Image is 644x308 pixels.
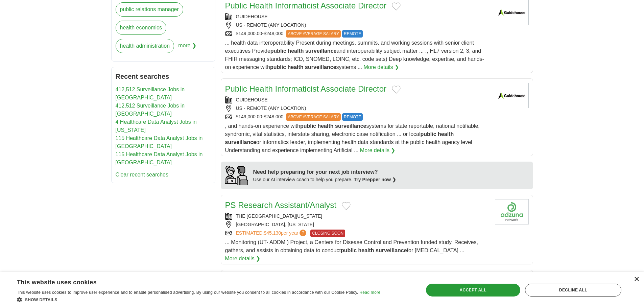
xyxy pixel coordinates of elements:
[426,284,520,297] div: Accept all
[225,221,490,228] div: [GEOGRAPHIC_DATA], [US_STATE]
[236,14,268,19] a: GUIDEHOUSE
[358,247,374,253] strong: health
[288,48,304,54] strong: health
[342,202,351,210] button: Add to favorite jobs
[310,230,345,237] span: CLOSING SOON
[305,64,336,70] strong: surveillance
[116,2,183,17] a: public relations manager
[342,30,363,38] span: REMOTE
[342,113,363,121] span: REMOTE
[360,146,396,155] a: More details ❯
[287,64,303,70] strong: health
[286,113,341,121] span: ABOVE AVERAGE SALARY
[116,151,203,165] a: 115 Healthcare Data Analyst Jobs in [GEOGRAPHIC_DATA]
[300,123,316,129] strong: public
[225,239,478,253] span: ... Monitoring (UT- ADDM ) Project, a Centers for Disease Control and Prevention funded study. Re...
[317,123,333,129] strong: health
[225,213,490,220] div: THE [GEOGRAPHIC_DATA][US_STATE]
[341,247,357,253] strong: public
[253,176,397,183] div: Use our AI interview coach to help you prepare.
[270,64,286,70] strong: public
[525,284,621,297] div: Decline all
[335,123,366,129] strong: surveillance
[225,1,387,10] a: Public Health Informaticist Associate Director
[225,113,490,121] div: $149,000.00-$248,000
[225,123,480,153] span: , and hands-on experience with systems for state reportable, national notifiable, syndromic, vita...
[17,296,380,303] div: Show details
[392,86,401,94] button: Add to favorite jobs
[225,40,484,70] span: ... health data interoperability Present during meetings, summits, and working sessions with seni...
[116,87,185,100] a: 412,512 Surveillance Jobs in [GEOGRAPHIC_DATA]
[270,48,286,54] strong: public
[354,177,397,182] a: Try Prepper now ❯
[116,172,169,177] a: Clear recent searches
[392,2,401,10] button: Add to favorite jobs
[116,21,167,35] a: health economics
[25,298,57,302] span: Show details
[225,30,490,38] div: $149,000.00-$248,000
[225,255,261,263] a: More details ❯
[264,230,281,236] span: $45,130
[363,63,399,71] a: More details ❯
[116,135,203,149] a: 115 Healthcare Data Analyst Jobs in [GEOGRAPHIC_DATA]
[225,200,336,210] a: PS Research Assistant/Analyst
[236,97,268,102] a: GUIDEHOUSE
[225,105,490,112] div: US - REMOTE (ANY LOCATION)
[17,276,363,286] div: This website uses cookies
[300,230,306,236] span: ?
[634,277,639,282] div: Close
[116,71,211,81] h2: Recent searches
[116,39,174,53] a: health administration
[225,139,257,145] strong: surveillance
[116,103,185,117] a: 412,512 Surveillance Jobs in [GEOGRAPHIC_DATA]
[495,83,529,108] img: Guidehouse logo
[438,131,454,137] strong: health
[305,48,337,54] strong: surveillance
[495,199,529,224] img: Company logo
[116,119,197,133] a: 4 Healthcare Data Analyst Jobs in [US_STATE]
[236,230,308,237] a: ESTIMATED:$45,130per year?
[376,247,407,253] strong: surveillance
[421,131,436,137] strong: public
[225,84,387,93] a: Public Health Informaticist Associate Director
[359,290,380,295] a: Read more, opens a new window
[178,39,196,57] span: more ❯
[286,30,341,38] span: ABOVE AVERAGE SALARY
[225,22,490,29] div: US - REMOTE (ANY LOCATION)
[253,168,397,176] div: Need help preparing for your next job interview?
[17,290,358,295] span: This website uses cookies to improve user experience and to enable personalised advertising. By u...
